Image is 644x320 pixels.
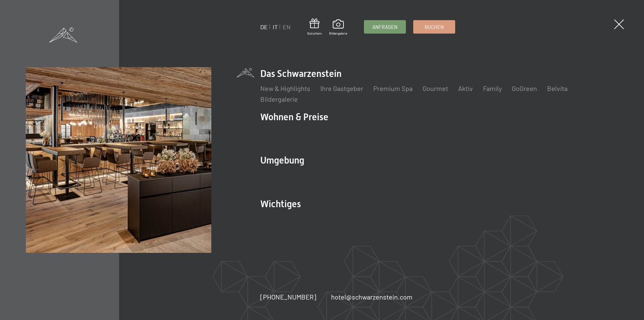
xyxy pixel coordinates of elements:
[307,31,322,36] span: Gutschein
[373,84,413,92] a: Premium Spa
[329,19,347,36] a: Bildergalerie
[547,84,568,92] a: Belvita
[458,84,473,92] a: Aktiv
[331,292,413,302] a: hotel@schwarzenstein.com
[273,23,278,31] a: IT
[320,84,363,92] a: Ihre Gastgeber
[372,24,397,31] span: Anfragen
[423,84,448,92] a: Gourmet
[260,84,310,92] a: New & Highlights
[425,24,444,31] span: Buchen
[260,293,316,301] span: [PHONE_NUMBER]
[260,292,316,302] a: [PHONE_NUMBER]
[307,18,322,36] a: Gutschein
[329,31,347,36] span: Bildergalerie
[414,20,455,33] a: Buchen
[260,95,298,103] a: Bildergalerie
[260,23,268,31] a: DE
[483,84,502,92] a: Family
[283,23,290,31] a: EN
[512,84,537,92] a: GoGreen
[364,20,406,33] a: Anfragen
